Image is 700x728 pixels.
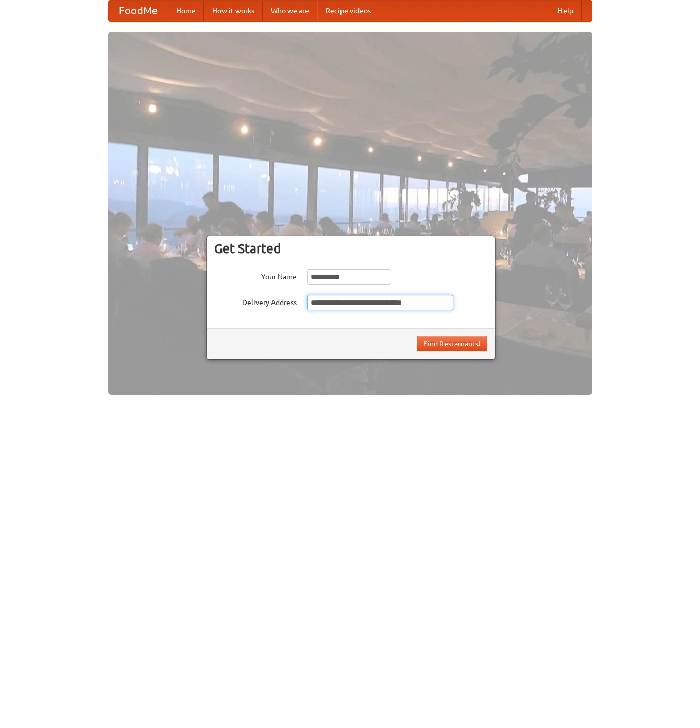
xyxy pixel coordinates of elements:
a: Home [168,1,204,21]
a: Recipe videos [317,1,379,21]
a: FoodMe [109,1,168,21]
a: Help [550,1,582,21]
button: Find Restaurants! [417,336,487,351]
a: Who we are [263,1,317,21]
a: How it works [204,1,263,21]
h3: Get Started [214,241,487,256]
label: Your Name [214,269,297,282]
label: Delivery Address [214,295,297,308]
